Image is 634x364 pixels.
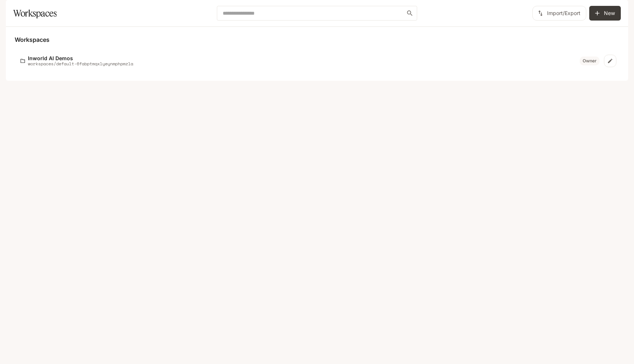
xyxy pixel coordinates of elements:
div: Owner [580,57,600,65]
p: Inworld AI Demos [28,55,133,61]
p: workspaces/default-6fabptmqxlyeynmphpmzla [28,61,133,66]
button: Create workspace [589,6,621,21]
a: Edit workspace [604,55,616,67]
h5: Workspaces [15,36,619,44]
a: Inworld AI Demosworkspaces/default-6fabptmqxlyeynmphpmzlaOwner [18,52,602,69]
button: Import/Export [532,6,586,21]
h1: Workspaces [13,6,57,21]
